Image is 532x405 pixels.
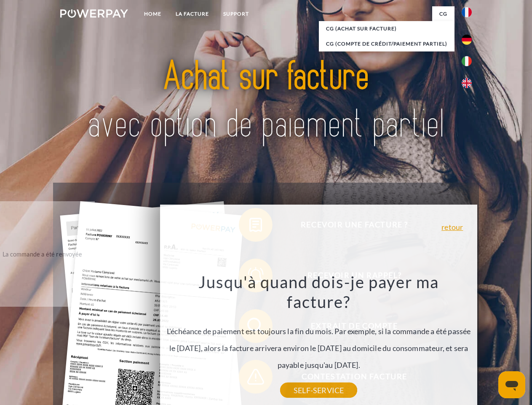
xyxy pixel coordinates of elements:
[432,6,454,22] a: CG
[462,7,472,17] img: fr
[462,78,472,88] img: en
[168,6,216,22] a: LA FACTURE
[80,40,452,162] img: title-powerpay_fr.svg
[137,6,168,22] a: Home
[498,371,525,398] iframe: Bouton de lancement de la fenêtre de messagerie
[165,272,473,390] div: L'échéance de paiement est toujours la fin du mois. Par exemple, si la commande a été passée le [...
[216,6,256,22] a: Support
[60,9,128,18] img: logo-powerpay-white.svg
[462,56,472,66] img: it
[462,35,472,45] img: de
[165,272,473,312] h3: Jusqu'à quand dois-je payer ma facture?
[319,36,454,51] a: CG (Compte de crédit/paiement partiel)
[319,21,454,36] a: CG (achat sur facture)
[280,383,357,398] a: SELF-SERVICE
[441,223,463,231] a: retour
